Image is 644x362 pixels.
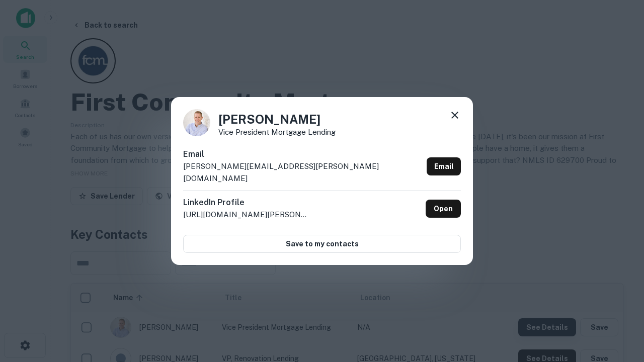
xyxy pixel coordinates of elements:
h6: Email [183,148,423,160]
a: Open [426,200,461,218]
img: 1520878720083 [183,109,210,136]
button: Save to my contacts [183,235,461,253]
p: [URL][DOMAIN_NAME][PERSON_NAME] [183,209,309,221]
p: [PERSON_NAME][EMAIL_ADDRESS][PERSON_NAME][DOMAIN_NAME] [183,160,423,184]
h6: LinkedIn Profile [183,197,309,209]
iframe: Chat Widget [594,249,644,298]
a: Email [427,157,461,175]
p: Vice President Mortgage Lending [218,128,336,136]
h4: [PERSON_NAME] [218,110,336,128]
